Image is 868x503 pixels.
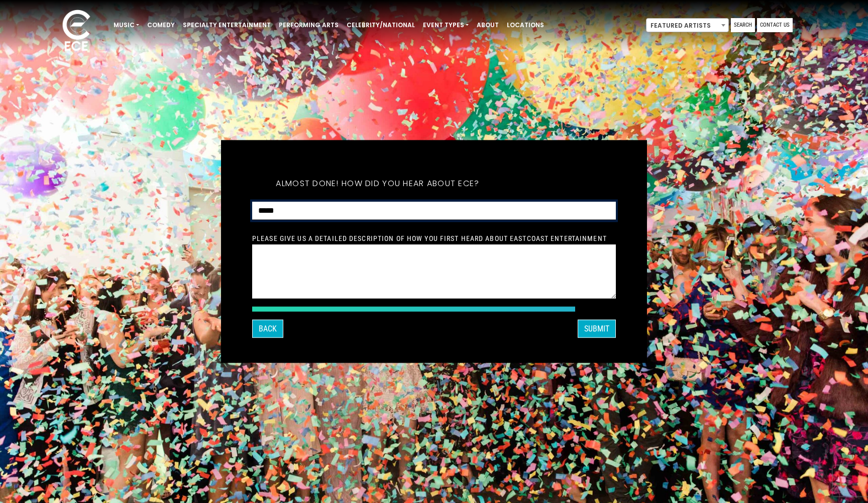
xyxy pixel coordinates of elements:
label: Please give us a detailed description of how you first heard about EastCoast Entertainment [252,234,607,243]
a: Music [110,17,143,34]
a: About [473,17,503,34]
a: Specialty Entertainment [179,17,275,34]
a: Contact Us [757,18,793,32]
a: Locations [503,17,548,34]
h5: Almost done! How did you hear about ECE? [252,165,503,202]
a: Performing Arts [275,17,343,34]
button: Back [252,320,283,338]
a: Search [731,18,755,32]
a: Comedy [143,17,179,34]
img: ece_new_logo_whitev2-1.png [51,7,101,56]
a: Celebrity/National [343,17,419,34]
span: Featured Artists [646,19,728,33]
button: SUBMIT [578,320,616,338]
a: Event Types [419,17,473,34]
select: How did you hear about ECE [252,202,616,220]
